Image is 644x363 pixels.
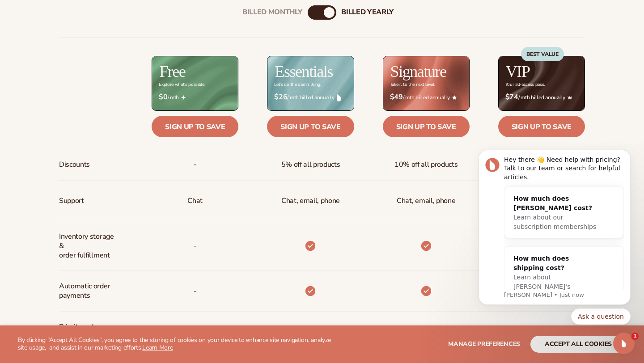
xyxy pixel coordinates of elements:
span: 10% off all products [394,156,458,173]
button: accept all cookies [530,336,626,353]
h2: Signature [390,63,446,80]
p: By clicking "Accept All Cookies", you agree to the storing of cookies on your device to enhance s... [18,337,336,352]
div: billed Yearly [341,8,394,17]
a: Sign up to save [498,116,585,137]
div: Take it to the next level. [390,82,435,87]
p: Chat [187,193,203,209]
div: Explore what's possible. [159,82,205,87]
span: 1 [631,333,639,340]
img: Signature_BG_eeb718c8-65ac-49e3-a4e5-327c6aa73146.jpg [383,56,469,110]
img: Star_6.png [452,95,457,99]
img: Free_Icon_bb6e7c7e-73f8-44bd-8ed0-223ea0fc522e.png [181,95,186,100]
span: - [194,156,197,173]
span: Inventory storage & order fulfillment [59,228,119,263]
span: / mth billed annually [505,93,578,101]
iframe: Intercom notifications message [465,121,644,339]
span: / mth billed annually [390,93,462,101]
strong: $49 [390,93,403,101]
h2: Essentials [275,63,333,80]
a: Learn More [142,343,173,352]
span: 5% off all products [281,156,340,173]
span: Automatic order payments [59,278,119,304]
div: Billed Monthly [242,8,302,17]
h2: VIP [506,63,530,80]
span: Chat, email, phone [397,193,455,209]
div: Your all-access pass. [505,82,545,87]
div: BEST VALUE [521,47,564,61]
div: Let’s do the damn thing. [274,82,321,87]
img: free_bg.png [152,56,238,110]
span: - [194,283,197,300]
span: Support [59,193,84,209]
a: Sign up to save [267,116,354,137]
p: - [194,238,197,254]
b: - [424,324,428,338]
p: Chat, email, phone [281,193,340,209]
iframe: Intercom live chat [613,333,635,354]
span: Priority order processing [59,319,119,345]
h2: Free [159,63,185,80]
a: Sign up to save [383,116,470,137]
button: Manage preferences [448,336,520,353]
strong: $74 [505,93,518,101]
a: Sign up to save [152,116,238,137]
span: / mth [159,93,231,101]
span: - [194,324,197,340]
img: Crown_2d87c031-1b5a-4345-8312-a4356ddcde98.png [568,95,572,100]
strong: $0 [159,93,167,101]
img: Essentials_BG_9050f826-5aa9-47d9-a362-757b82c62641.jpg [267,56,353,110]
span: Discounts [59,156,90,173]
img: VIP_BG_199964bd-3653-43bc-8a67-789d2d7717b9.jpg [499,56,585,110]
span: / mth billed annually [274,93,347,101]
b: - [309,324,313,338]
strong: $26 [274,93,287,101]
span: Manage preferences [448,340,520,348]
img: drop.png [337,93,341,101]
